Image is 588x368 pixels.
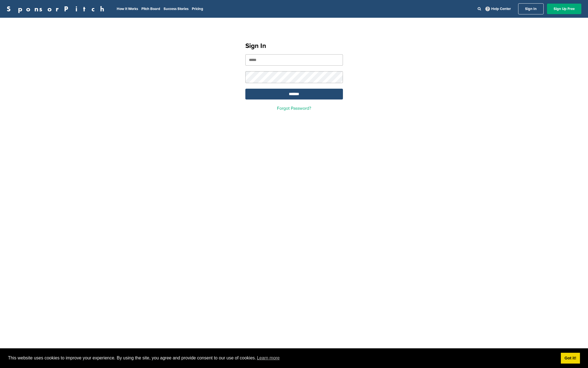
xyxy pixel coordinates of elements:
span: This website uses cookies to improve your experience. By using the site, you agree and provide co... [8,354,556,362]
a: Forgot Password? [277,106,311,111]
a: Sign Up Free [547,4,581,14]
a: Pricing [192,7,203,11]
a: learn more about cookies [256,354,281,362]
a: Help Center [484,6,512,12]
a: Sign In [518,3,544,14]
a: Success Stories [164,7,189,11]
a: SponsorPitch [7,5,108,12]
h1: Sign In [245,41,343,51]
a: How It Works [117,7,138,11]
a: dismiss cookie message [561,353,580,364]
a: Pitch Board [141,7,160,11]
